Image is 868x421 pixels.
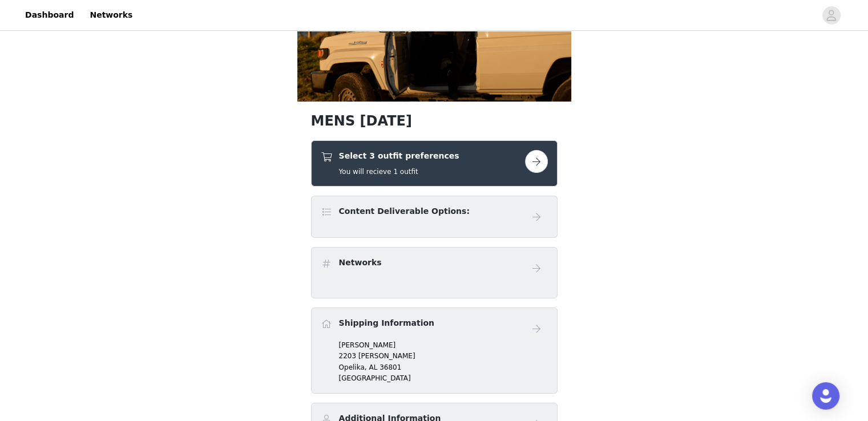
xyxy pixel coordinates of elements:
h4: Content Deliverable Options: [339,205,470,217]
div: Shipping Information [311,307,558,394]
div: Open Intercom Messenger [812,382,839,410]
div: Content Deliverable Options: [311,196,558,238]
span: AL [369,363,377,371]
div: Networks [311,247,558,298]
p: 2203 [PERSON_NAME] [339,351,548,361]
a: Networks [83,2,139,28]
p: [PERSON_NAME] [339,340,548,350]
div: Select 3 outfit preferences [311,140,558,187]
h4: Networks [339,257,382,269]
div: avatar [826,6,837,25]
a: Dashboard [18,2,80,28]
span: Opelika, [339,363,367,371]
h4: Select 3 outfit preferences [339,150,459,162]
span: 36801 [380,363,401,371]
p: [GEOGRAPHIC_DATA] [339,373,548,383]
h5: You will recieve 1 outfit [339,167,459,177]
h1: MENS [DATE] [311,111,558,131]
h4: Shipping Information [339,317,434,329]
